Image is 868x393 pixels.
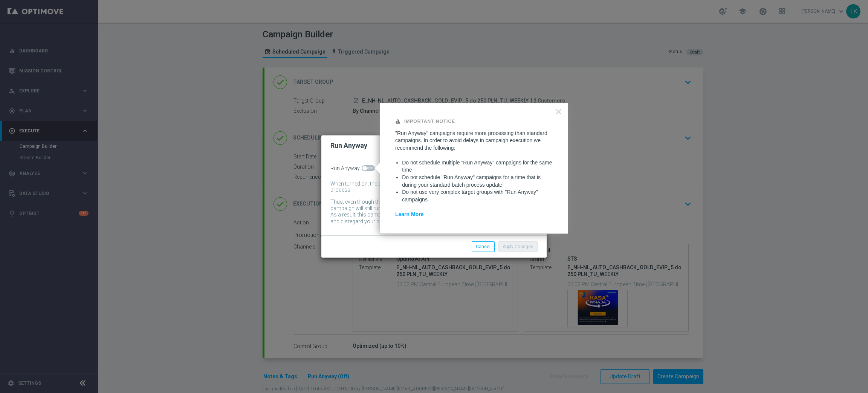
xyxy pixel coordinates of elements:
li: Do not use very complex target groups with "Run Anyway" campaigns [402,189,552,203]
div: As a result, this campaign might include customers whose data has been changed and disregard your... [330,212,526,226]
li: Do not schedule "Run Anyway" campaigns for a time that is during your standard batch process update [402,174,552,189]
button: Close [555,106,562,118]
div: When turned on, the campaign will be executed regardless of your site's batch-data process. [330,181,526,193]
a: Learn More [395,211,423,217]
li: Do not schedule multiple "Run Anyway" campaigns for the same time [402,159,552,174]
div: Thus, even though the batch-data process might not be complete by then, the campaign will still r... [330,199,526,212]
button: Apply Changes [498,241,538,252]
span: Run Anyway [330,165,360,172]
button: Cancel [472,241,495,252]
p: "Run Anyway" campaigns require more processing than standard campaigns. In order to avoid delays ... [395,130,553,152]
h2: Run Anyway [330,141,367,150]
strong: Important Notice [404,119,455,124]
